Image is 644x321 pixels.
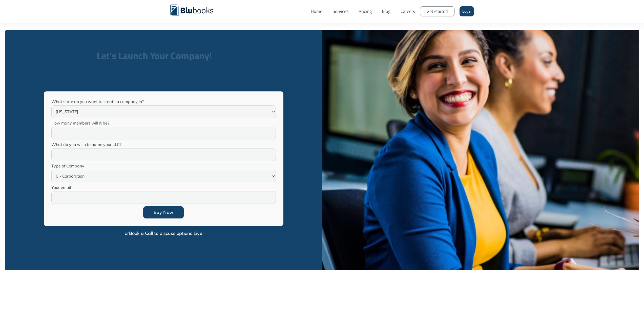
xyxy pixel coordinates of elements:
label: Your email [51,185,276,190]
a: home [170,4,221,16]
a: Pricing [354,4,377,19]
a: Get started [420,6,454,16]
a: Home [306,4,327,19]
label: What state do you want to create a company in? [51,99,276,104]
form: Get started [51,99,276,218]
h1: Let's Launch Your Company! [30,50,278,61]
label: Type of Company [51,163,276,168]
p: or [30,230,297,237]
label: How many members will it be? [51,120,276,126]
a: Login [460,6,474,16]
a: Services [327,4,354,19]
a: Book a Call to discuss options Live [129,230,202,236]
label: What do you wish to name your LLC? [51,142,276,147]
input: Buy Now [143,206,184,218]
a: Careers [396,4,420,19]
a: Blog [377,4,396,19]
